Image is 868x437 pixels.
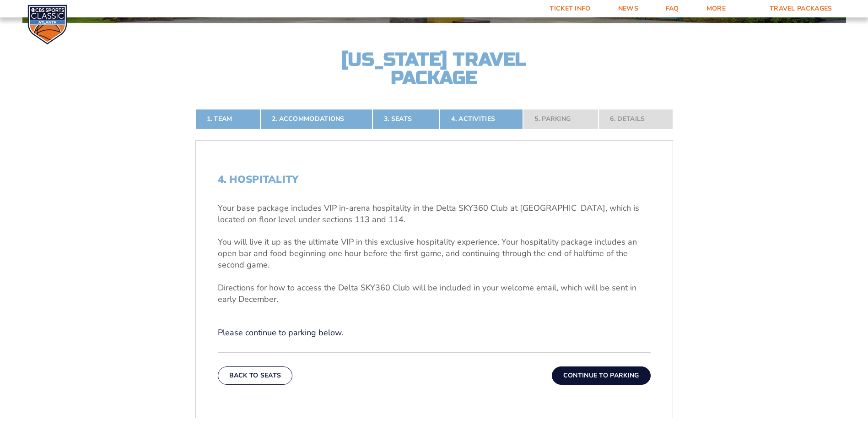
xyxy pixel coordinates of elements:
a: 1. Team [195,109,260,129]
h2: [US_STATE] Travel Package [334,50,535,87]
p: Your base package includes VIP in-arena hospitality in the Delta SKY360 Club at [GEOGRAPHIC_DATA]... [218,202,651,225]
p: Please continue to parking below. [218,327,651,339]
img: CBS Sports Classic [27,5,67,44]
a: 3. Seats [372,109,440,129]
p: You will live it up as the ultimate VIP in this exclusive hospitality experience. Your hospitalit... [218,236,651,271]
button: Back To Seats [218,366,293,385]
h2: 4. Hospitality [218,174,651,186]
a: 2. Accommodations [260,109,372,129]
button: Continue To Parking [552,366,651,385]
p: Directions for how to access the Delta SKY360 Club will be included in your welcome email, which ... [218,282,651,305]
